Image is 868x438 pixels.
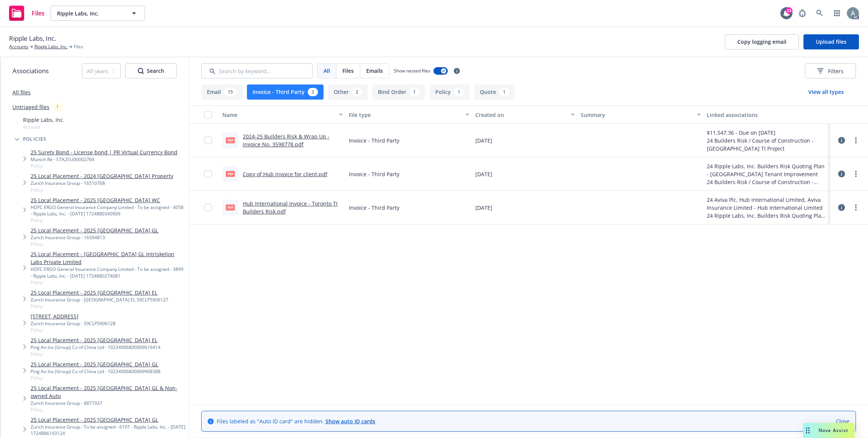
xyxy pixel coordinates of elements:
[475,137,492,144] span: [DATE]
[31,196,186,204] a: 25 Local Placement - 2025 [GEOGRAPHIC_DATA] WC
[204,137,212,144] input: Toggle Row Selected
[475,111,566,119] div: Created on
[31,187,173,193] span: Policy
[12,103,49,111] a: Untriaged files
[201,85,242,100] button: Email
[707,212,827,220] div: 24 Ripple Labs, Inc. Builders Risk Quoting Plan - [GEOGRAPHIC_DATA] Tenant Improvement
[346,106,472,124] button: File type
[204,111,212,118] input: Select all
[23,124,65,130] span: Account
[51,6,145,21] button: Ripple Labs, Inc.
[23,137,47,141] span: Policies
[224,88,237,96] div: 15
[817,67,843,75] span: Filters
[9,34,56,43] span: Ripple Labs, Inc.
[805,63,856,78] button: Filters
[803,34,859,49] button: Upload files
[430,85,470,100] button: Policy
[12,89,31,96] a: All files
[125,63,177,78] button: SearchSearch
[325,418,375,425] a: Show auto ID cards
[31,416,186,424] a: 25 Local Placement - 2025 [GEOGRAPHIC_DATA] GL
[74,43,83,50] span: Files
[349,204,399,212] span: Invoice - Third Party
[803,423,812,438] div: Drag to move
[9,43,28,50] a: Accounts
[803,423,854,438] button: Nova Assist
[31,406,186,413] span: Policy
[707,162,827,178] div: 24 Ripple Labs, Inc. Builders Risk Quoting Plan - [GEOGRAPHIC_DATA] Tenant Improvement
[812,6,827,21] a: Search
[851,203,860,212] a: more
[581,111,693,119] div: Summary
[578,106,704,124] button: Summary
[219,106,346,124] button: Name
[138,68,144,74] svg: Search
[707,196,827,212] div: 24 Aviva Plc, Hub International Limited, Aviva Insurance Limited - Hub International Limited
[31,148,177,156] a: 25 Surety Bond - License bond | PR Virtual Currency Bond
[23,116,65,124] span: Ripple Labs, Inc.
[352,88,362,96] div: 2
[31,400,186,406] div: Zurich Insurance Group - 8877937
[847,7,859,19] img: photo
[57,9,122,17] span: Ripple Labs, Inc.
[31,368,160,375] div: Ping An Ins (Group) Co of China Ltd - 10234006800069968388
[737,38,786,45] span: Copy logging email
[31,384,186,400] a: 25 Local Placement - 2025 [GEOGRAPHIC_DATA] GL & Non-owned Auto
[409,88,419,96] div: 1
[372,85,425,100] button: Bind Order
[31,279,186,286] span: Policy
[34,43,68,50] a: Ripple Labs, Inc.
[31,320,116,327] div: Zurich Insurance Group - 59CLP5906128
[222,111,335,119] div: Name
[226,137,235,143] span: pdf
[786,7,792,14] div: 23
[31,375,160,381] span: Policy
[725,34,799,49] button: Copy logging email
[31,360,160,368] a: 25 Local Placement - 2025 [GEOGRAPHIC_DATA] GL
[31,424,186,436] div: Zurich Insurance Group - To be assigned - 6197 - Ripple Labs, Inc. - [DATE] 1724886193124
[243,171,327,178] a: Copy of Hub invoice for client.pdf
[217,417,375,425] span: Files labeled as "Auto ID card" are hidden.
[829,6,845,21] a: Switch app
[836,417,849,425] a: Close
[6,3,48,24] a: Files
[795,6,810,21] a: Report a Bug
[31,217,186,223] span: Policy
[201,63,313,78] input: Search by keyword...
[204,170,212,178] input: Toggle Row Selected
[819,427,848,433] span: Nova Assist
[394,68,430,74] span: Show nested files
[52,103,63,111] div: 1
[31,180,173,186] div: Zurich Insurance Group - 16510708
[816,38,846,45] span: Upload files
[31,336,160,344] a: 25 Local Placement - 2025 [GEOGRAPHIC_DATA] EL
[31,344,160,350] div: Ping An Ins (Group) Co of China Ltd - 10234006800069619414
[474,85,515,100] button: Quote
[31,172,173,180] a: 25 Local Placement - 2024 [GEOGRAPHIC_DATA] Property
[31,234,158,241] div: Zurich Insurance Group - 16394813
[704,106,830,124] button: Linked associations
[31,250,186,266] a: 25 Local Placement - [GEOGRAPHIC_DATA] GL Intriskelion Labs Private Limited
[707,111,827,119] div: Linked associations
[851,136,860,145] a: more
[707,129,827,137] div: $11,547.36 - Due on [DATE]
[31,312,116,320] a: [STREET_ADDRESS]
[31,303,168,309] span: Policy
[328,85,368,100] button: Other
[138,64,164,78] div: Search
[707,137,827,152] div: 24 Builders Risk / Course of Construction - [GEOGRAPHIC_DATA] TI Project
[31,297,168,303] div: Zurich Insurance Group - [GEOGRAPHIC_DATA] EL 59CLP5906127
[366,67,383,75] span: Emails
[707,178,827,186] div: 24 Builders Risk / Course of Construction - [GEOGRAPHIC_DATA] TI Project
[475,204,492,212] span: [DATE]
[31,351,160,357] span: Policy
[454,88,464,96] div: 1
[499,88,509,96] div: 1
[247,85,324,100] button: Invoice - Third Party
[349,170,399,178] span: Invoice - Third Party
[349,137,399,144] span: Invoice - Third Party
[31,226,158,234] a: 25 Local Placement - 2025 [GEOGRAPHIC_DATA] GL
[243,133,330,148] a: 2024-25 Builders Risk & Wrap Up - Invoice No. 3598778.pdf
[308,88,318,96] div: 3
